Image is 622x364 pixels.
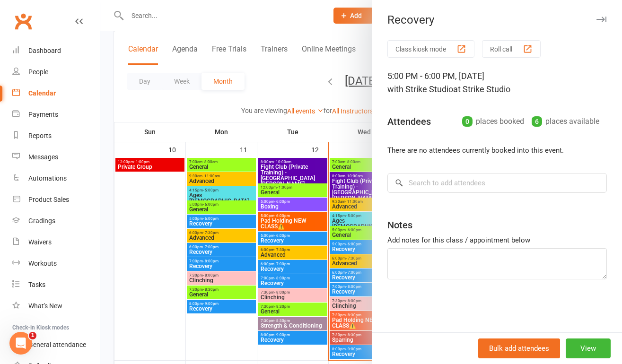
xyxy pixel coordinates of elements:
[28,174,67,182] div: Automations
[28,281,45,288] div: Tasks
[28,111,58,118] div: Payments
[28,153,58,161] div: Messages
[387,145,607,156] li: There are no attendees currently booked into this event.
[12,147,100,168] a: Messages
[12,168,100,189] a: Automations
[532,116,542,127] div: 6
[29,332,36,339] span: 1
[28,217,55,225] div: Gradings
[12,253,100,274] a: Workouts
[532,115,599,128] div: places available
[453,84,510,94] span: at Strike Studio
[28,68,48,76] div: People
[387,218,412,232] div: Notes
[28,238,52,246] div: Waivers
[387,69,607,96] div: 5:00 PM - 6:00 PM, [DATE]
[478,338,560,358] button: Bulk add attendees
[28,341,86,348] div: General attendance
[12,61,100,83] a: People
[12,104,100,125] a: Payments
[387,40,474,58] button: Class kiosk mode
[28,89,56,97] div: Calendar
[28,132,52,139] div: Reports
[482,40,541,58] button: Roll call
[9,332,32,355] iframe: Intercom live chat
[462,116,473,127] div: 0
[12,232,100,253] a: Waivers
[12,295,100,317] a: What's New
[387,115,431,128] div: Attendees
[11,9,35,33] a: Clubworx
[12,40,100,61] a: Dashboard
[28,260,57,267] div: Workouts
[12,83,100,104] a: Calendar
[12,274,100,295] a: Tasks
[12,210,100,232] a: Gradings
[28,47,61,54] div: Dashboard
[12,189,100,210] a: Product Sales
[372,13,622,26] div: Recovery
[462,115,524,128] div: places booked
[12,334,100,355] a: General attendance kiosk mode
[28,196,69,203] div: Product Sales
[387,84,453,94] span: with Strike Studio
[387,234,607,246] div: Add notes for this class / appointment below
[28,302,62,310] div: What's New
[387,173,607,193] input: Search to add attendees
[566,338,611,358] button: View
[12,125,100,147] a: Reports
